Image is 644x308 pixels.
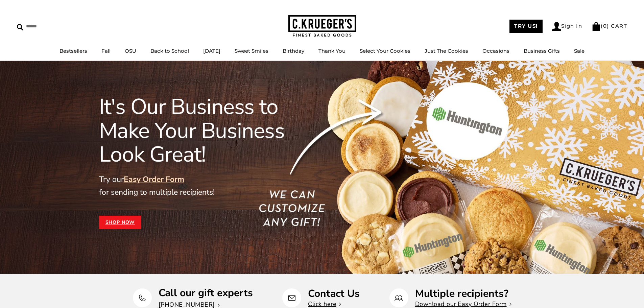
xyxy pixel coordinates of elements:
a: Business Gifts [524,48,560,54]
img: Multiple recipients? [395,294,403,302]
img: Bag [592,22,601,31]
a: Occasions [482,48,509,54]
a: Thank You [318,48,345,54]
a: Fall [101,48,111,54]
img: Contact Us [288,294,296,302]
p: Contact Us [308,288,360,299]
a: Sign In [552,22,582,31]
img: Call our gift experts [138,294,146,302]
span: 0 [603,23,607,29]
a: OSU [125,48,136,54]
img: Search [17,24,23,30]
a: [DATE] [203,48,220,54]
a: (0) CART [592,23,627,29]
a: Select Your Cookies [360,48,410,54]
img: Account [552,22,561,31]
a: Download our Easy Order Form [415,300,511,308]
input: Search [17,21,97,31]
a: Click here [308,300,341,308]
a: Shop Now [99,216,142,229]
a: TRY US! [509,20,543,33]
img: C.KRUEGER'S [288,15,356,37]
a: Sale [574,48,585,54]
a: Easy Order Form [124,174,184,185]
p: Multiple recipients? [415,288,511,299]
p: Call our gift experts [159,288,253,298]
a: Sweet Smiles [235,48,268,54]
h1: It's Our Business to Make Your Business Look Great! [99,95,314,166]
p: Try our for sending to multiple recipients! [99,173,314,199]
a: Birthday [283,48,304,54]
a: Bestsellers [59,48,87,54]
a: Just The Cookies [425,48,468,54]
a: Back to School [150,48,189,54]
